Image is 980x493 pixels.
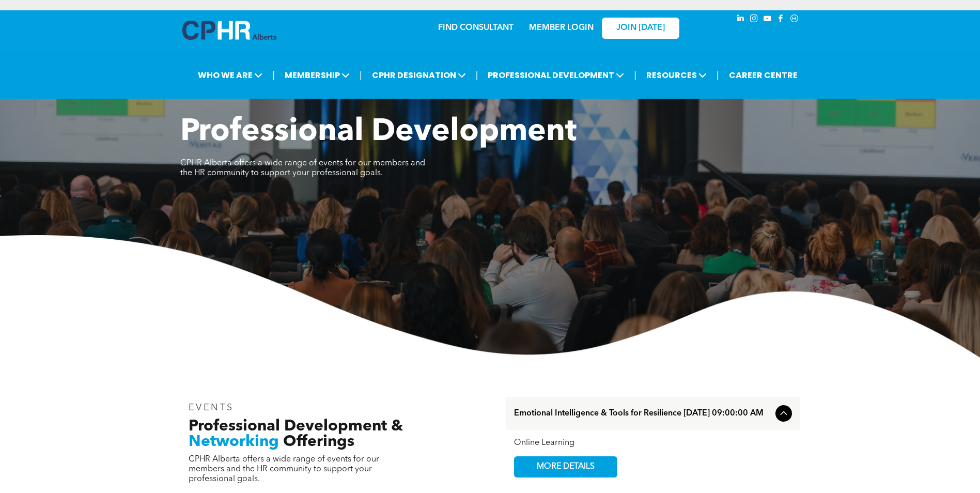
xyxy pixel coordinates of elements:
[485,66,627,85] span: PROFESSIONAL DEVELOPMENT
[735,13,746,27] a: linkedin
[438,24,514,32] a: FIND CONSULTANT
[789,13,800,27] a: Social network
[189,419,403,434] span: Professional Development &
[749,13,760,27] a: instagram
[189,403,235,412] span: EVENTS
[529,24,594,32] a: MEMBER LOGIN
[360,65,362,86] li: |
[762,13,773,27] a: youtube
[775,13,787,27] a: facebook
[272,65,275,86] li: |
[726,66,801,85] a: CAREER CENTRE
[476,65,478,86] li: |
[369,66,469,85] span: CPHR DESIGNATION
[189,434,279,450] span: Networking
[514,438,792,448] div: Online Learning
[189,455,379,483] span: CPHR Alberta offers a wide range of events for our members and the HR community to support your p...
[180,117,577,148] span: Professional Development
[514,456,617,477] a: MORE DETAILS
[514,409,771,419] span: Emotional Intelligence & Tools for Resilience [DATE] 09:00:00 AM
[602,18,679,39] a: JOIN [DATE]
[634,65,636,86] li: |
[717,65,719,86] li: |
[195,66,266,85] span: WHO WE ARE
[283,434,354,450] span: Offerings
[616,23,665,33] span: JOIN [DATE]
[282,66,353,85] span: MEMBERSHIP
[525,457,606,477] span: MORE DETAILS
[182,21,276,40] img: A blue and white logo for cp alberta
[180,159,425,177] span: CPHR Alberta offers a wide range of events for our members and the HR community to support your p...
[643,66,710,85] span: RESOURCES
